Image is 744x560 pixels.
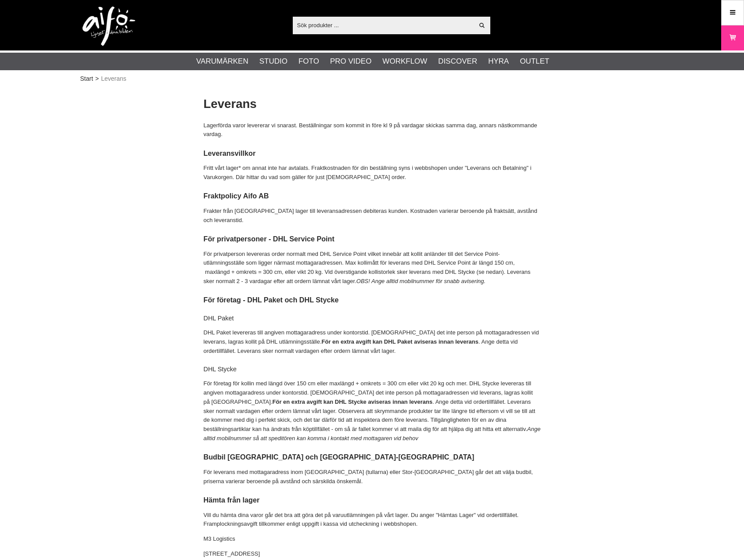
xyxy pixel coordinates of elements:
a: Outlet [520,56,549,67]
p: Fritt vårt lager* om annat inte har avtalats. Fraktkostnaden för din beställning syns i webbshope... [204,164,541,182]
h3: Fraktpolicy Aifo AB [204,191,541,201]
span: > [95,74,99,83]
h1: Leverans [204,96,541,113]
span: Leverans [101,74,126,83]
a: Hyra [488,56,509,67]
h3: För privatpersoner - DHL Service Point [204,234,541,244]
input: Sök produkter ... [293,18,474,32]
a: Workflow [382,56,427,67]
img: logo.png [83,7,135,46]
p: M3 Logistics [204,535,541,544]
h3: Budbil [GEOGRAPHIC_DATA] och [GEOGRAPHIC_DATA]-[GEOGRAPHIC_DATA] [204,452,541,462]
a: Start [80,74,93,83]
p: Lagerförda varor levererar vi snarast. Beställningar som kommit in före kl 9 på vardagar skickas ... [204,121,541,140]
em: OBS! Ange alltid mobilnummer för snabb avisering. [356,278,485,284]
a: Foto [298,56,319,67]
p: För företag för kollin med längd över 150 cm eller maxlängd + omkrets = 300 cm eller vikt 20 kg o... [204,379,541,443]
a: Pro Video [330,56,371,67]
h3: Hämta från lager [204,495,541,505]
p: För leverans med mottagaradress inom [GEOGRAPHIC_DATA] (tullarna) eller Stor-[GEOGRAPHIC_DATA] gå... [204,468,541,486]
h3: För företag - DHL Paket och DHL Stycke [204,295,541,305]
h3: Leveransvillkor [204,148,541,158]
p: Frakter från [GEOGRAPHIC_DATA] lager till leveransadressen debiteras kunden. Kostnaden varierar b... [204,207,541,225]
h4: DHL Paket [204,314,541,323]
p: DHL Paket levereras till angiven mottagaradress under kontorstid. [DEMOGRAPHIC_DATA] det inte per... [204,328,541,355]
p: [STREET_ADDRESS] [204,549,541,559]
strong: För en extra avgift kan DHL Paket aviseras innan leverans [322,338,478,345]
a: Studio [259,56,288,67]
p: Vill du hämta dina varor går det bra att göra det på varuutlämningen på vårt lager. Du anger "Häm... [204,511,541,529]
p: För privatperson levereras order normalt med DHL Service Point vilket innebär att kollit anländer... [204,250,541,286]
a: Varumärken [196,56,248,67]
h4: DHL Stycke [204,365,541,373]
strong: För en extra avgift kan DHL Stycke aviseras innan leverans [273,398,433,405]
a: Discover [438,56,477,67]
